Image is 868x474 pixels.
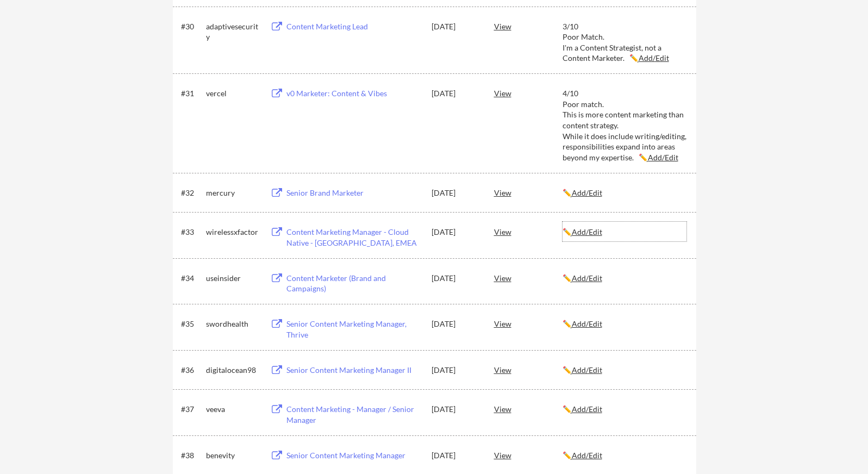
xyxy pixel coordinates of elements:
[432,365,479,376] div: [DATE]
[563,404,686,415] div: ✏️
[572,365,602,375] u: Add/Edit
[286,404,421,425] div: Content Marketing - Manager / Senior Manager
[494,16,563,36] div: View
[432,319,479,329] div: [DATE]
[494,360,563,379] div: View
[563,227,686,238] div: ✏️
[286,365,421,376] div: Senior Content Marketing Manager II
[563,319,686,329] div: ✏️
[563,273,686,284] div: ✏️
[572,227,602,236] u: Add/Edit
[432,227,479,238] div: [DATE]
[563,365,686,376] div: ✏️
[181,450,202,461] div: #38
[572,188,602,197] u: Add/Edit
[572,273,602,283] u: Add/Edit
[206,273,260,284] div: useinsider
[494,183,563,202] div: View
[206,88,260,99] div: vercel
[563,188,686,198] div: ✏️
[494,399,563,419] div: View
[181,188,202,198] div: #32
[206,365,260,376] div: digitalocean98
[563,88,686,163] div: 4/10 Poor match. This is more content marketing than content strategy. While it does include writ...
[286,319,421,340] div: Senior Content Marketing Manager, Thrive
[181,88,202,99] div: #31
[432,188,479,198] div: [DATE]
[432,21,479,32] div: [DATE]
[432,88,479,99] div: [DATE]
[181,227,202,238] div: #33
[563,21,686,64] div: 3/10 Poor Match. I'm a Content Strategist, not a Content Marketer. ✏️
[494,222,563,241] div: View
[494,268,563,288] div: View
[181,21,202,32] div: #30
[648,153,678,162] u: Add/Edit
[432,273,479,284] div: [DATE]
[206,188,260,198] div: mercury
[432,450,479,461] div: [DATE]
[572,451,602,460] u: Add/Edit
[206,404,260,415] div: veeva
[494,83,563,103] div: View
[206,450,260,461] div: benevity
[206,227,260,238] div: wirelessxfactor
[206,21,260,42] div: adaptivesecurity
[494,445,563,465] div: View
[572,404,602,414] u: Add/Edit
[286,450,421,461] div: Senior Content Marketing Manager
[286,21,421,32] div: Content Marketing Lead
[494,314,563,333] div: View
[181,365,202,376] div: #36
[181,319,202,329] div: #35
[206,319,260,329] div: swordhealth
[432,404,479,415] div: [DATE]
[181,404,202,415] div: #37
[286,188,421,198] div: Senior Brand Marketer
[286,227,421,248] div: Content Marketing Manager - Cloud Native - [GEOGRAPHIC_DATA], EMEA
[639,53,669,63] u: Add/Edit
[563,450,686,461] div: ✏️
[286,273,421,294] div: Content Marketer (Brand and Campaigns)
[181,273,202,284] div: #34
[572,319,602,328] u: Add/Edit
[286,88,421,99] div: v0 Marketer: Content & Vibes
